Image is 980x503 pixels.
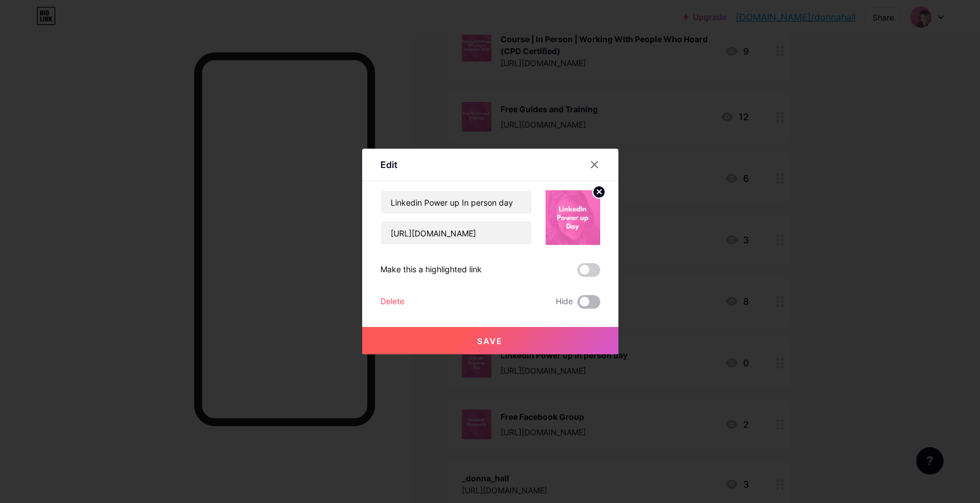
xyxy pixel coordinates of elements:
[546,190,600,245] img: link_thumbnail
[381,222,531,244] input: URL
[380,263,482,277] div: Make this a highlighted link
[477,336,503,346] span: Save
[556,295,573,309] span: Hide
[362,327,618,354] button: Save
[380,295,404,309] div: Delete
[380,158,397,171] div: Edit
[381,191,531,214] input: Title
